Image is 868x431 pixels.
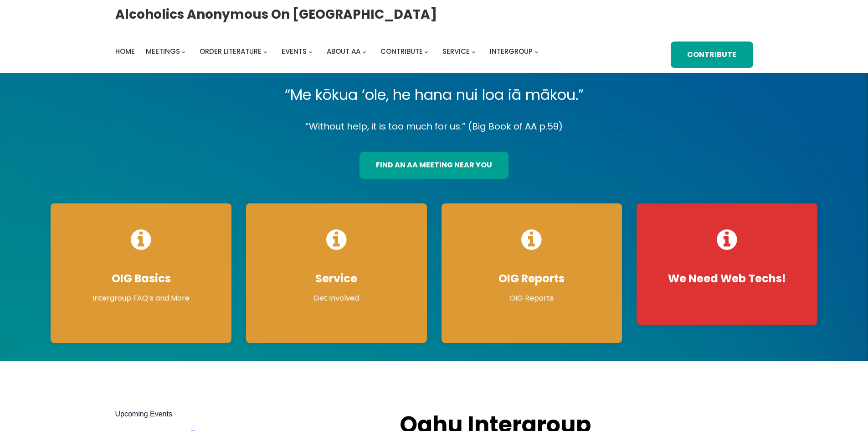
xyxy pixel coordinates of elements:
[671,42,753,68] a: Contribute
[451,293,613,304] p: OIG Reports
[115,47,135,56] span: Home
[255,293,418,304] p: Get Involved
[646,272,808,286] h4: We Need Web Techs!
[282,47,307,56] span: Events
[43,119,825,135] p: “Without help, it is too much for us.” (Big Book of AA p.59)
[451,272,613,286] h4: OIG Reports
[424,49,428,53] button: Contribute submenu
[380,47,423,56] span: Contribute
[255,272,418,286] h4: Service
[263,49,267,53] button: Order Literature submenu
[115,45,542,58] nav: Intergroup
[472,49,476,53] button: Service submenu
[43,82,825,108] p: “Me kōkua ‘ole, he hana nui loa iā mākou.”
[115,3,437,26] a: Alcoholics Anonymous on [GEOGRAPHIC_DATA]
[115,45,135,58] a: Home
[490,45,533,58] a: Intergroup
[146,45,180,58] a: Meetings
[442,45,470,58] a: Service
[362,49,366,53] button: About AA submenu
[490,47,533,56] span: Intergroup
[380,45,423,58] a: Contribute
[146,47,180,56] span: Meetings
[60,272,222,286] h4: OIG Basics
[327,45,360,58] a: About AA
[442,47,470,56] span: Service
[60,293,222,304] p: Intergroup FAQ’s and More
[308,49,313,53] button: Events submenu
[360,152,508,179] a: find an aa meeting near you
[327,47,360,56] span: About AA
[534,49,539,53] button: Intergroup submenu
[200,47,262,56] span: Order Literature
[115,409,382,420] h2: Upcoming Events
[181,49,185,53] button: Meetings submenu
[282,45,307,58] a: Events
